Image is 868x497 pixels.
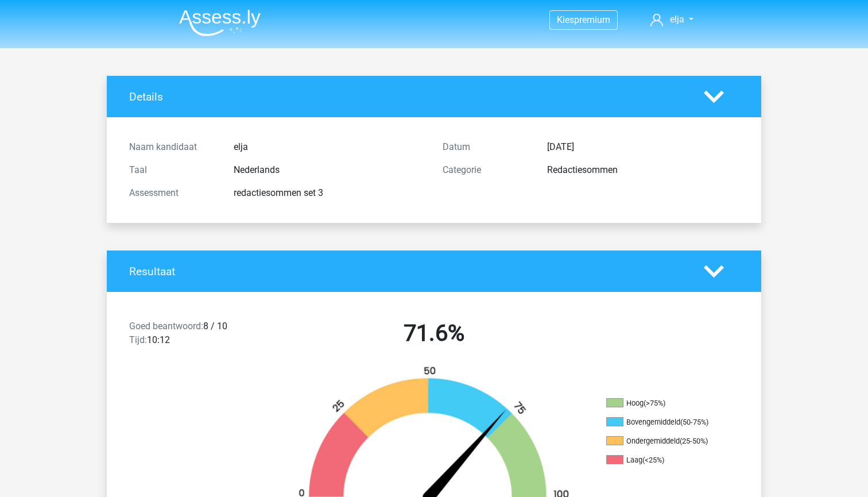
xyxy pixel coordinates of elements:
[646,13,698,26] a: elja
[129,90,687,103] h4: Details
[557,14,574,25] span: Kies
[550,12,617,28] a: Kiespremium
[121,163,225,177] div: Taal
[606,436,721,446] li: Ondergemiddeld
[680,437,708,445] div: (25-50%)
[538,163,747,177] div: Redactiesommen
[225,163,434,177] div: Nederlands
[121,319,277,352] div: 8 / 10 10:12
[286,319,582,347] h2: 71.6%
[121,140,225,154] div: Naam kandidaat
[129,321,203,332] span: Goed beantwoord:
[606,455,721,465] li: Laag
[606,398,721,409] li: Hoog
[129,334,147,345] span: Tijd:
[121,186,225,200] div: Assessment
[670,14,684,25] span: elja
[179,9,261,36] img: Assessly
[680,418,708,426] div: (50-75%)
[642,456,664,464] div: (<25%)
[434,140,538,154] div: Datum
[644,399,665,407] div: (>75%)
[434,163,538,177] div: Categorie
[606,417,721,427] li: Bovengemiddeld
[574,14,610,25] span: premium
[225,186,434,200] div: redactiesommen set 3
[225,140,434,154] div: elja
[129,265,687,278] h4: Resultaat
[538,140,747,154] div: [DATE]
